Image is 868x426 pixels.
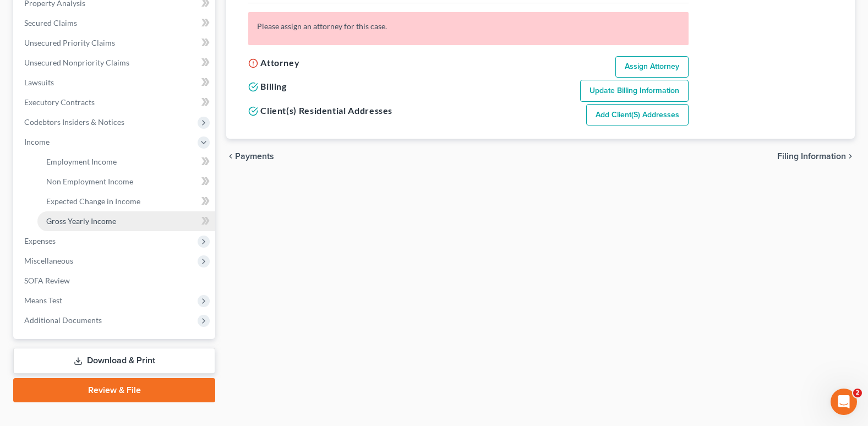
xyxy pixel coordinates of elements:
[24,58,129,67] span: Unsecured Nonpriority Claims
[846,152,855,161] i: chevron_right
[777,152,855,161] button: Filing Information chevron_right
[260,57,299,68] span: Attorney
[831,389,857,415] iframe: Intercom live chat
[257,21,680,32] div: Please assign an attorney for this case.
[37,192,215,211] a: Expected Change in Income
[24,97,95,107] span: Executory Contracts
[24,276,70,285] span: SOFA Review
[586,104,689,126] a: Add Client(s) Addresses
[226,152,274,161] button: chevron_left Payments
[15,13,215,33] a: Secured Claims
[24,137,50,146] span: Income
[15,73,215,92] a: Lawsuits
[248,80,286,93] h5: Billing
[853,389,862,397] span: 2
[15,33,215,53] a: Unsecured Priority Claims
[13,348,215,374] a: Download & Print
[24,117,124,127] span: Codebtors Insiders & Notices
[248,104,392,117] h5: Client(s) Residential Addresses
[24,78,54,87] span: Lawsuits
[24,296,62,305] span: Means Test
[37,211,215,231] a: Gross Yearly Income
[226,152,235,161] i: chevron_left
[46,157,117,166] span: Employment Income
[15,53,215,73] a: Unsecured Nonpriority Claims
[46,177,133,186] span: Non Employment Income
[37,152,215,172] a: Employment Income
[580,80,689,102] a: Update Billing Information
[15,271,215,291] a: SOFA Review
[15,92,215,112] a: Executory Contracts
[777,152,846,161] span: Filing Information
[46,196,140,206] span: Expected Change in Income
[46,216,116,226] span: Gross Yearly Income
[24,256,73,265] span: Miscellaneous
[235,152,274,161] span: Payments
[615,56,689,78] a: Assign Attorney
[13,378,215,402] a: Review & File
[24,38,115,47] span: Unsecured Priority Claims
[37,172,215,192] a: Non Employment Income
[24,236,56,245] span: Expenses
[24,315,102,325] span: Additional Documents
[24,18,77,28] span: Secured Claims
